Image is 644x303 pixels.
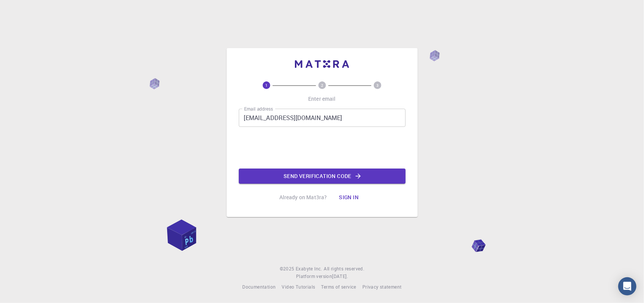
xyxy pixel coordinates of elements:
iframe: reCAPTCHA [265,133,380,162]
a: Documentation [242,283,276,291]
span: All rights reserved. [324,265,364,273]
span: Privacy statement [362,284,402,290]
label: Email address [244,106,273,112]
text: 1 [265,83,268,88]
a: Video Tutorials [282,283,315,291]
text: 2 [321,83,323,88]
span: Platform version [296,273,332,280]
p: Enter email [308,95,336,103]
a: [DATE]. [332,273,348,280]
span: Documentation [242,284,276,290]
text: 3 [376,83,379,88]
p: Already on Mat3ra? [279,194,327,201]
span: © 2025 [280,265,296,273]
button: Sign in [333,190,365,205]
a: Exabyte Inc. [296,265,322,273]
a: Terms of service [321,283,356,291]
span: [DATE] . [332,273,348,279]
a: Privacy statement [362,283,402,291]
span: Terms of service [321,284,356,290]
div: Open Intercom Messenger [618,277,636,295]
button: Send verification code [239,169,406,184]
span: Video Tutorials [282,284,315,290]
span: Exabyte Inc. [296,266,322,272]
